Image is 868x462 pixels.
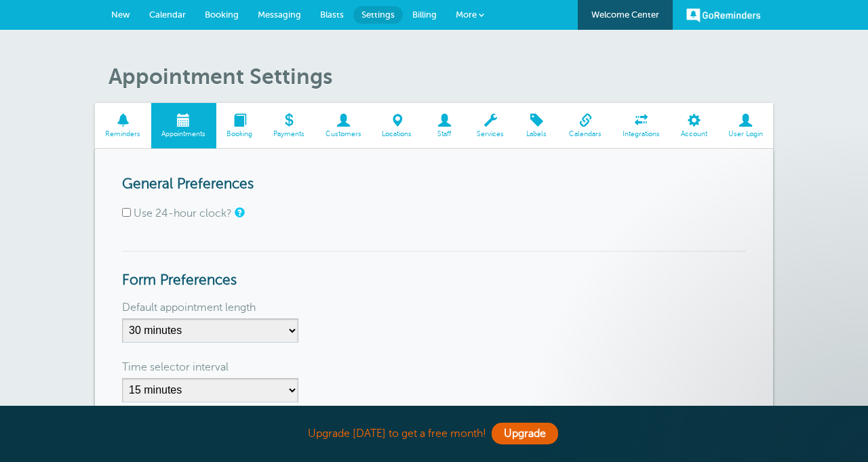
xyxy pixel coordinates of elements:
[559,103,612,148] a: Calendars
[111,9,130,20] span: New
[158,130,210,138] span: Appointments
[122,356,229,378] label: Time selector interval
[122,176,746,193] h3: General Preferences
[122,251,746,289] h3: Form Preferences
[321,130,365,138] span: Customers
[456,9,477,20] span: More
[95,103,151,148] a: Reminders
[134,207,232,219] label: Use 24-hour clock?
[315,103,372,148] a: Customers
[619,130,664,138] span: Integrations
[412,9,437,20] span: Billing
[473,130,508,138] span: Services
[216,103,263,148] a: Booking
[677,130,711,138] span: Account
[515,103,559,148] a: Labels
[521,130,552,138] span: Labels
[612,103,671,148] a: Integrations
[95,419,773,448] div: Upgrade [DATE] to get a free month!
[492,423,558,444] a: Upgrade
[235,208,243,217] a: Changes the appointment form time selector and the Calendar tab to a 24-hour clock. Your customer...
[372,103,422,148] a: Locations
[108,64,773,89] h1: Appointment Settings
[378,130,416,138] span: Locations
[102,130,144,138] span: Reminders
[320,9,344,20] span: Blasts
[724,130,766,138] span: User Login
[566,130,606,138] span: Calendars
[269,130,308,138] span: Payments
[429,130,460,138] span: Staff
[149,9,186,20] span: Calendar
[353,6,403,24] a: Settings
[262,103,315,148] a: Payments
[122,297,256,318] label: Default appointment length
[467,103,515,148] a: Services
[361,9,395,20] span: Settings
[717,103,773,148] a: User Login
[258,9,301,20] span: Messaging
[670,103,717,148] a: Account
[205,9,239,20] span: Booking
[422,103,467,148] a: Staff
[223,130,256,138] span: Booking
